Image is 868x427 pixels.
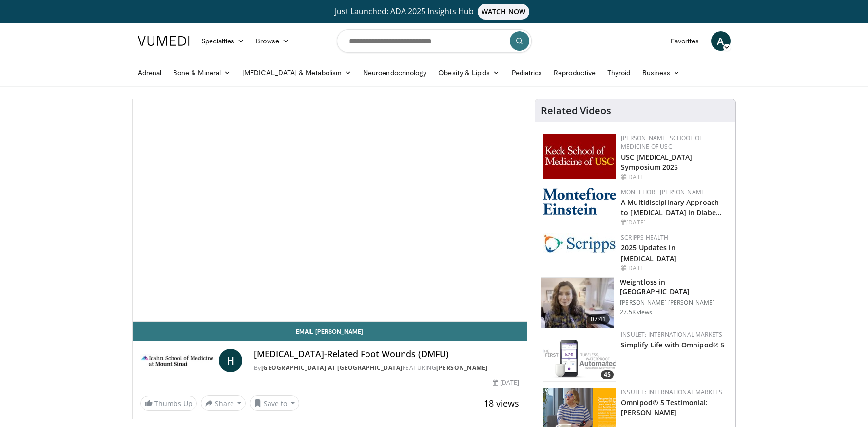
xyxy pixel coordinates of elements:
img: VuMedi Logo [138,36,190,46]
p: [PERSON_NAME] [PERSON_NAME] [620,299,730,306]
img: 7b941f1f-d101-407a-8bfa-07bd47db01ba.png.150x105_q85_autocrop_double_scale_upscale_version-0.2.jpg [543,134,616,179]
a: Favorites [665,31,705,51]
a: [MEDICAL_DATA] & Metabolism [236,63,357,82]
img: Icahn School of Medicine at Mount Sinai [140,349,215,372]
button: Save to [250,395,299,411]
a: Adrenal [132,63,168,82]
img: c9f2b0b7-b02a-4276-a72a-b0cbb4230bc1.jpg.150x105_q85_autocrop_double_scale_upscale_version-0.2.jpg [543,233,616,253]
a: [GEOGRAPHIC_DATA] at [GEOGRAPHIC_DATA] [261,364,403,372]
a: A [711,31,731,51]
a: Email [PERSON_NAME] [133,322,527,341]
a: Simplify Life with Omnipod® 5 [621,340,725,349]
span: 07:41 [587,314,610,324]
a: Montefiore [PERSON_NAME] [621,188,707,196]
a: 2025 Updates in [MEDICAL_DATA] [621,243,676,263]
p: 27.5K views [620,308,652,316]
a: Omnipod® 5 Testimonial: [PERSON_NAME] [621,398,708,417]
div: [DATE] [621,264,728,273]
input: Search topics, interventions [337,29,532,53]
span: 18 views [484,397,519,409]
a: Just Launched: ADA 2025 Insights HubWATCH NOW [139,4,729,20]
a: Business [637,63,686,82]
a: Thyroid [601,63,637,82]
a: Neuroendocrinology [357,63,432,82]
a: Obesity & Lipids [432,63,505,82]
a: Reproductive [548,63,601,82]
img: f4bac35f-2703-40d6-a70d-02c4a6bd0abe.png.150x105_q85_crop-smart_upscale.png [543,330,616,382]
a: Scripps Health [621,233,668,242]
div: By FEATURING [254,364,519,372]
h4: [MEDICAL_DATA]-Related Foot Wounds (DMFU) [254,349,519,360]
span: WATCH NOW [478,4,529,20]
div: [DATE] [493,378,519,387]
a: USC [MEDICAL_DATA] Symposium 2025 [621,152,692,172]
a: [PERSON_NAME] [436,364,488,372]
video-js: Video Player [133,99,527,322]
a: 07:41 Weightloss in [GEOGRAPHIC_DATA] [PERSON_NAME] [PERSON_NAME] 27.5K views [541,277,730,329]
a: Insulet: International Markets [621,330,722,339]
a: 45 [543,330,616,382]
a: Pediatrics [506,63,548,82]
span: 45 [601,370,614,379]
a: Insulet: International Markets [621,388,722,396]
h4: Related Videos [541,105,611,117]
a: [PERSON_NAME] School of Medicine of USC [621,134,702,151]
div: [DATE] [621,173,728,182]
h3: Weightloss in [GEOGRAPHIC_DATA] [620,277,730,297]
a: Browse [250,31,295,51]
a: Specialties [195,31,251,51]
div: [DATE] [621,218,728,227]
a: H [219,349,242,372]
a: A Multidisciplinary Approach to [MEDICAL_DATA] in Diabe… [621,198,722,217]
a: Thumbs Up [140,396,197,411]
button: Share [201,395,246,411]
img: b0142b4c-93a1-4b58-8f91-5265c282693c.png.150x105_q85_autocrop_double_scale_upscale_version-0.2.png [543,188,616,215]
img: 9983fed1-7565-45be-8934-aef1103ce6e2.150x105_q85_crop-smart_upscale.jpg [541,278,614,328]
a: Bone & Mineral [167,63,236,82]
